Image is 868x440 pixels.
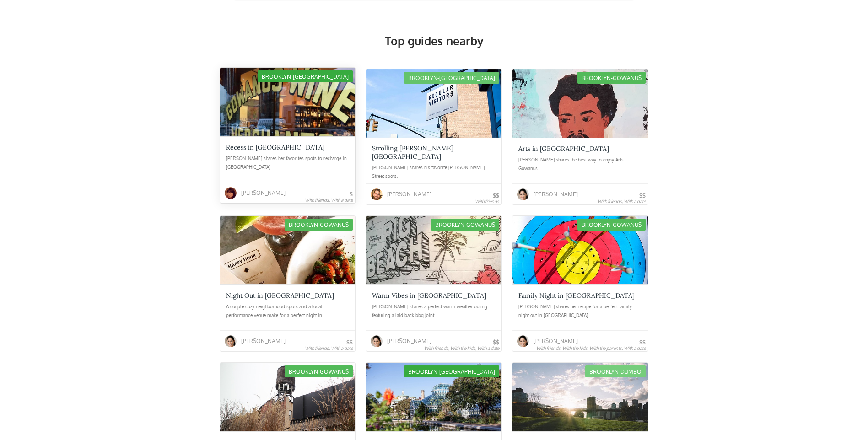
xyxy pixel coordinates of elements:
[512,216,648,351] a: Brooklyn-GowanusFamily Night in [GEOGRAPHIC_DATA][PERSON_NAME] shares her recipe for a perfect fa...
[346,340,353,345] div: $$
[220,216,356,351] a: Brooklyn-GowanusNight Out in [GEOGRAPHIC_DATA]A couple cozy neighborhood spots and a local perfor...
[372,144,496,161] div: Strolling [PERSON_NAME][GEOGRAPHIC_DATA]
[404,72,499,84] div: Brooklyn-[GEOGRAPHIC_DATA]
[536,345,646,351] div: With friends, With the kids, With the parents, With a date
[350,192,353,197] div: $
[305,345,353,351] div: With friends, With a date
[387,186,431,202] div: [PERSON_NAME]
[577,72,646,84] div: Brooklyn-Gowanus
[226,291,334,300] div: Night Out in [GEOGRAPHIC_DATA]
[226,143,325,151] div: Recess in [GEOGRAPHIC_DATA]
[518,145,609,153] div: Arts in [GEOGRAPHIC_DATA]
[534,333,578,349] div: [PERSON_NAME]
[512,69,648,204] a: Brooklyn-GowanusArts in [GEOGRAPHIC_DATA][PERSON_NAME] shares the best way to enjoy Arts Gowanus[...
[372,291,486,300] div: Warm Vibes in [GEOGRAPHIC_DATA]
[493,340,499,345] div: $$
[366,216,501,351] a: Brooklyn-GowanusWarm Vibes in [GEOGRAPHIC_DATA][PERSON_NAME] shares a perfect warm weather outing...
[577,219,646,231] div: Brooklyn-Gowanus
[241,185,286,201] div: [PERSON_NAME]
[475,199,499,204] div: With friends
[639,193,646,199] div: $$
[585,365,646,377] div: Brooklyn-DUMBO
[372,163,496,182] div: [PERSON_NAME] shares his favorite [PERSON_NAME] Street spots.
[258,70,353,82] div: Brooklyn-[GEOGRAPHIC_DATA]
[220,68,356,203] a: Brooklyn-[GEOGRAPHIC_DATA]Recess in [GEOGRAPHIC_DATA][PERSON_NAME] shares her favorites spots to ...
[366,69,501,204] a: Brooklyn-[GEOGRAPHIC_DATA]Strolling [PERSON_NAME][GEOGRAPHIC_DATA][PERSON_NAME] shares his favori...
[518,291,635,300] div: Family Night in [GEOGRAPHIC_DATA]
[518,156,642,174] div: [PERSON_NAME] shares the best way to enjoy Arts Gowanus
[372,302,496,321] div: [PERSON_NAME] shares a perfect warm weather outing featuring a laid back bbq joint.
[305,197,353,203] div: With friends, With a date
[639,340,646,345] div: $$
[285,365,353,377] div: Brooklyn-Gowanus
[518,302,642,321] div: [PERSON_NAME] shares her recipe for a perfect family night out in [GEOGRAPHIC_DATA].
[387,333,431,349] div: [PERSON_NAME]
[219,34,649,48] h2: Top guides nearby
[424,345,499,351] div: With friends, With the kids, With a date
[598,199,646,204] div: With friends, With a date
[534,186,578,202] div: [PERSON_NAME]
[226,302,350,321] div: A couple cozy neighborhood spots and a local performance venue make for a perfect night in [GEOGR...
[404,365,499,377] div: Brooklyn-[GEOGRAPHIC_DATA]
[226,154,350,172] div: [PERSON_NAME] shares her favorites spots to recharge in [GEOGRAPHIC_DATA]
[241,333,286,349] div: [PERSON_NAME]
[431,219,499,231] div: Brooklyn-Gowanus
[493,193,499,199] div: $$
[285,219,353,231] div: Brooklyn-Gowanus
